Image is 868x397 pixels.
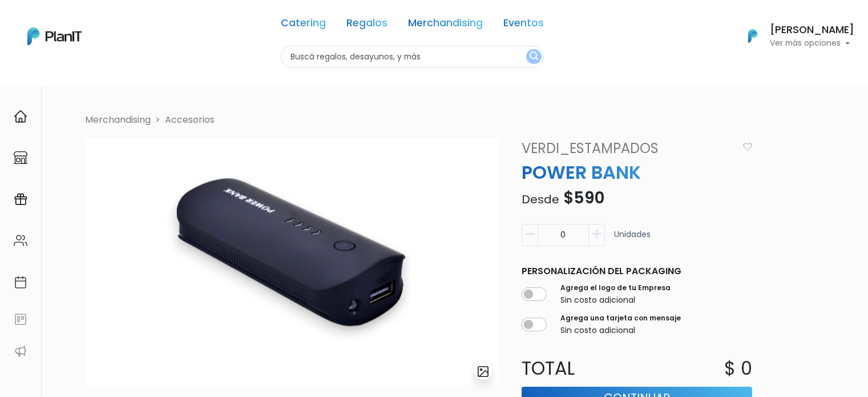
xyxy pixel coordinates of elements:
img: heart_icon [743,143,752,151]
img: home-e721727adea9d79c4d83392d1f703f7f8bce08238fde08b1acbfd93340b81755.svg [14,110,27,123]
img: calendar-87d922413cdce8b2cf7b7f5f62616a5cf9e4887200fb71536465627b3292af00.svg [14,275,27,289]
label: Agrega el logo de tu Empresa [560,283,671,293]
a: Accesorios [165,113,215,126]
img: PlanIt Logo [27,27,82,45]
img: gallery-light [477,365,490,378]
p: Personalización del packaging [522,264,752,278]
span: $590 [563,187,604,209]
p: Total [515,355,637,382]
a: Eventos [503,18,544,32]
img: Captura_de_pantalla_2024-08-21_122902.png [85,138,499,385]
img: PlanIt Logo [740,23,765,49]
a: Regalos [346,18,387,32]
label: Agrega una tarjeta con mensaje [560,313,681,323]
img: partners-52edf745621dab592f3b2c58e3bca9d71375a7ef29c3b500c9f145b62cc070d4.svg [14,344,27,358]
h6: [PERSON_NAME] [770,25,854,35]
a: Catering [281,18,326,32]
li: Merchandising [85,113,151,127]
a: VERDI_ESTAMPADOS [515,138,738,159]
p: Sin costo adicional [560,294,671,306]
button: PlanIt Logo [PERSON_NAME] Ver más opciones [733,21,854,51]
input: Buscá regalos, desayunos, y más [281,46,544,68]
img: people-662611757002400ad9ed0e3c099ab2801c6687ba6c219adb57efc949bc21e19d.svg [14,234,27,247]
p: POWER BANK [515,159,759,186]
p: $ 0 [724,355,752,382]
span: Desde [522,191,559,207]
nav: breadcrumb [78,113,811,129]
img: feedback-78b5a0c8f98aac82b08bfc38622c3050aee476f2c9584af64705fc4e61158814.svg [14,312,27,326]
img: campaigns-02234683943229c281be62815700db0a1741e53638e28bf9629b52c665b00959.svg [14,193,27,206]
p: Sin costo adicional [560,324,681,336]
img: marketplace-4ceaa7011d94191e9ded77b95e3339b90024bf715f7c57f8cf31f2d8c509eaba.svg [14,151,27,165]
p: Unidades [614,228,651,251]
a: Merchandising [408,18,483,32]
p: Ver más opciones [770,39,854,47]
img: search_button-432b6d5273f82d61273b3651a40e1bd1b912527efae98b1b7a1b2c0702e16a8d.svg [530,51,538,62]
